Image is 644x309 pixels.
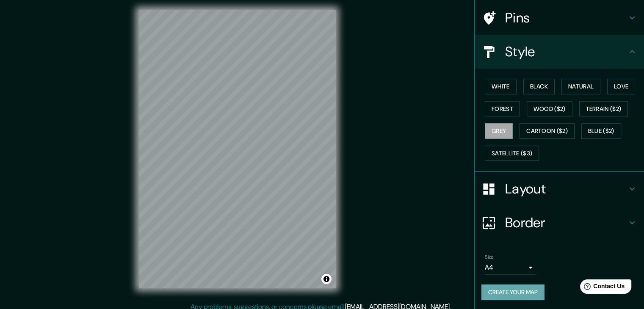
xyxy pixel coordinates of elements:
[581,123,621,139] button: Blue ($2)
[505,9,627,26] h4: Pins
[475,206,644,240] div: Border
[505,180,627,197] h4: Layout
[139,10,336,288] canvas: Map
[475,35,644,69] div: Style
[607,79,635,94] button: Love
[321,274,332,284] button: Toggle attribution
[523,79,555,94] button: Black
[485,146,539,161] button: Satellite ($3)
[579,101,628,117] button: Terrain ($2)
[505,43,627,60] h4: Style
[485,79,517,94] button: White
[561,79,600,94] button: Natural
[475,172,644,206] div: Layout
[485,261,536,274] div: A4
[481,284,544,300] button: Create your map
[485,254,494,261] label: Size
[485,101,520,117] button: Forest
[475,1,644,35] div: Pins
[520,123,575,139] button: Cartoon ($2)
[569,276,635,300] iframe: Help widget launcher
[505,214,627,231] h4: Border
[485,123,513,139] button: Grey
[527,101,572,117] button: Wood ($2)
